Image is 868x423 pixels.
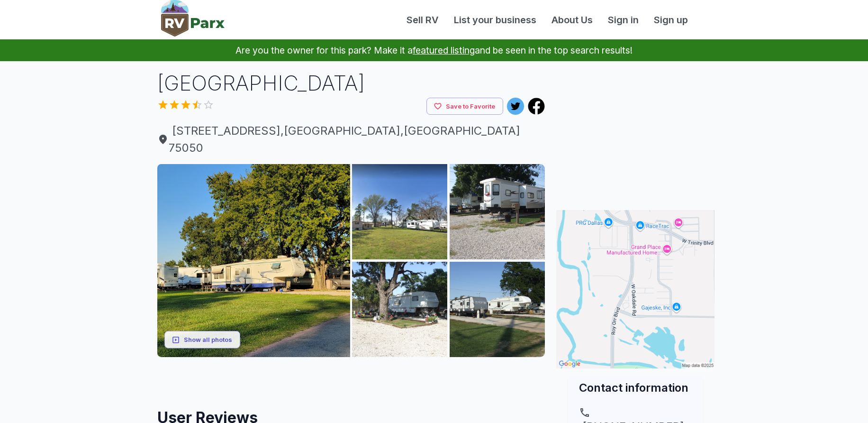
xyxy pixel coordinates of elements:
[544,13,600,27] a: About Us
[450,262,545,357] img: AAcXr8q2wUKm6GI7qtfJgk46qRPgXCUAgqWzDSfoxtFZ4T2xcgcveaPs8nfcjy2YpcKnhZMBw4BLrTqux9mXXCaRrM0vSiIme...
[157,357,545,400] iframe: Advertisement
[579,380,692,395] h2: Contact information
[446,13,544,27] a: List your business
[413,45,475,56] a: featured listing
[157,164,350,357] img: AAcXr8r5VCr-UFGOTv2BadUCpeeQfix0MslMam8VfEKzjIXcsc1eTj1PLtv9Qvz_X41p4TMADNWpnAtoNPo8QqrR0KZDGWOFc...
[600,13,646,27] a: Sign in
[646,13,696,27] a: Sign up
[157,122,545,156] a: [STREET_ADDRESS],[GEOGRAPHIC_DATA],[GEOGRAPHIC_DATA] 75050
[399,13,446,27] a: Sell RV
[556,210,714,368] img: Map for Shady Grove RV Park
[164,331,240,349] button: Show all photos
[450,164,545,259] img: AAcXr8qlyZJACk7B1t-tYWfsyqcEXAe4opcxSwqHi8G3-qHwcDyK-OlBdFKi001cOmSIU2TiwoZuLD-6V7aokTTAkqaSQ0BB7...
[11,39,857,61] p: Are you the owner for this park? Make it a and be seen in the top search results!
[352,164,447,259] img: AAcXr8r41oR3JBB3Fy_3aJzwBM12YM6YTvkNn2JiA1b10HaXlJcY-CZTxRAWpl0dZRraIVc1mE2kVsmqeHTPtjLZ_TWIFlzXv...
[352,262,447,357] img: AAcXr8oi809jk7OOZAnzYoOFQYWTM7QqxGouhg00VwDwru2JvSQNFJhETbEhvmd4hgwuB8M5Lbqc_lH8QdeVSwLZXHM9PgsAt...
[426,98,503,115] button: Save to Favorite
[157,122,545,156] span: [STREET_ADDRESS] , [GEOGRAPHIC_DATA] , [GEOGRAPHIC_DATA] 75050
[556,69,714,187] iframe: Advertisement
[157,69,545,98] h1: [GEOGRAPHIC_DATA]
